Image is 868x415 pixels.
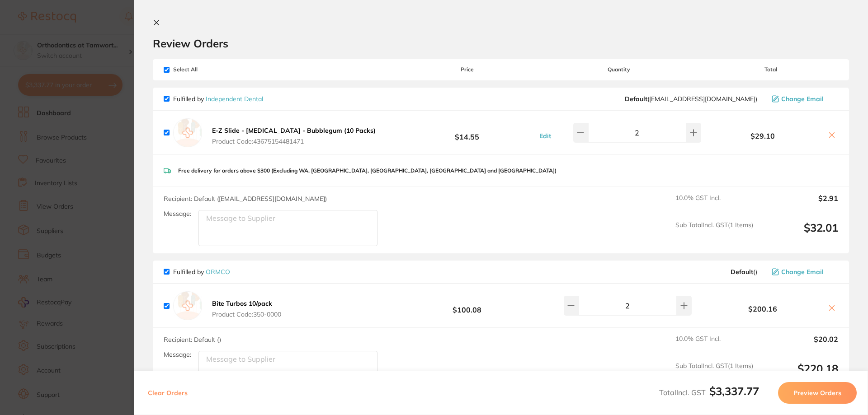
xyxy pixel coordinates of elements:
p: Fulfilled by [173,95,263,103]
button: Preview Orders [778,382,857,404]
span: ( ) [731,268,757,275]
button: Change Email [769,95,838,103]
span: 10.0 % GST Incl. [675,194,753,214]
b: $200.16 [703,305,822,313]
span: Select All [164,66,254,73]
span: Price [400,66,534,73]
span: Change Email [781,95,824,103]
output: $220.18 [760,362,838,387]
b: $3,337.77 [709,384,759,398]
span: Quantity [535,66,703,73]
span: 10.0 % GST Incl. [675,335,753,355]
output: $20.02 [760,335,838,355]
h2: Review Orders [153,37,849,50]
img: empty.jpg [173,118,202,147]
b: $29.10 [703,132,822,140]
b: Default [625,95,647,103]
span: orders@independentdental.com.au [625,95,757,103]
b: $14.55 [400,124,534,141]
b: $100.08 [400,298,534,314]
label: Message: [164,351,191,359]
span: Recipient: Default ( ) [164,336,221,344]
span: Total Incl. GST [659,388,759,397]
p: Fulfilled by [173,268,230,275]
span: Product Code: 350-0000 [212,311,281,318]
label: Message: [164,210,191,218]
b: Default [731,268,753,276]
button: Edit [537,132,554,140]
span: Product Code: 43675154481471 [212,138,376,145]
span: Recipient: Default ( [EMAIL_ADDRESS][DOMAIN_NAME] ) [164,195,327,203]
span: Total [703,66,838,73]
a: ORMCO [206,268,230,276]
output: $32.01 [760,221,838,246]
button: Change Email [769,268,838,276]
span: Sub Total Incl. GST ( 1 Items) [675,362,753,387]
span: Change Email [781,268,824,275]
button: Clear Orders [145,382,190,404]
b: E-Z Slide - [MEDICAL_DATA] - Bubblegum (10 Packs) [212,126,376,135]
img: empty.jpg [173,291,202,320]
button: E-Z Slide - [MEDICAL_DATA] - Bubblegum (10 Packs) Product Code:43675154481471 [209,126,378,145]
button: Bite Turbos 10/pack Product Code:350-0000 [209,299,284,318]
b: Bite Turbos 10/pack [212,299,272,308]
p: Free delivery for orders above $300 (Excluding WA, [GEOGRAPHIC_DATA], [GEOGRAPHIC_DATA], [GEOGRAP... [178,168,557,174]
a: Independent Dental [206,95,263,103]
output: $2.91 [760,194,838,214]
span: Sub Total Incl. GST ( 1 Items) [675,221,753,246]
